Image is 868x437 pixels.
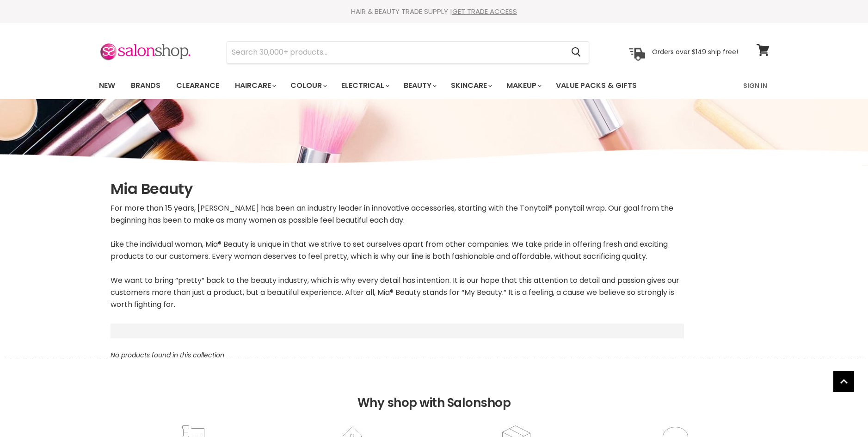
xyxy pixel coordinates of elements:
a: Electrical [334,76,395,95]
a: GET TRADE ACCESS [452,6,517,16]
a: Makeup [499,76,547,95]
a: Skincare [444,76,498,95]
div: HAIR & BEAUTY TRADE SUPPLY | [87,7,781,16]
nav: Main [87,72,781,99]
a: Beauty [397,76,442,95]
ul: Main menu [92,72,691,99]
em: No products found in this collection [111,350,224,360]
div: For more than 15 years, [PERSON_NAME] has been an industry leader in innovative accessories, star... [111,202,684,311]
input: Search [227,42,564,63]
a: New [92,76,122,95]
form: Product [227,41,589,63]
a: Sign In [738,76,773,95]
a: Colour [283,76,332,95]
a: Back to top [833,371,854,392]
a: Clearance [169,76,226,95]
h1: Mia Beauty [111,179,684,199]
p: Orders over $149 ship free! [652,48,738,56]
h2: Why shop with Salonshop [5,359,863,424]
a: Haircare [228,76,282,95]
a: Brands [124,76,167,95]
a: Value Packs & Gifts [549,76,644,95]
span: Back to top [833,371,854,395]
button: Search [564,42,589,63]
